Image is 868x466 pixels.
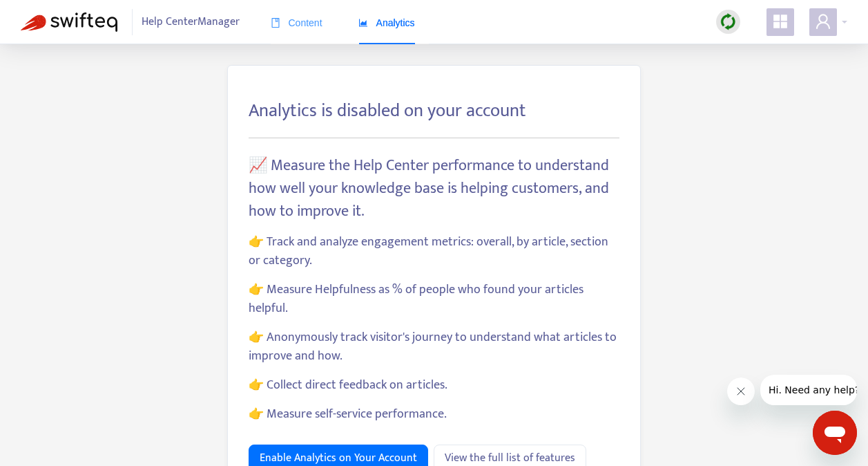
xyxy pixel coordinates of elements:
iframe: Message from company [760,375,857,405]
span: Content [271,17,322,28]
span: user [815,13,831,30]
span: Hi. Need any help? [8,10,99,21]
p: 👉 Measure self-service performance. [249,405,619,424]
span: appstore [772,13,789,30]
span: Help Center Manager [142,9,240,35]
iframe: Close message [727,378,755,405]
p: 👉 Anonymously track visitor's journey to understand what articles to improve and how. [249,328,619,366]
img: sync.dc5367851b00ba804db3.png [720,13,737,30]
h3: Analytics is disabled on your account [249,100,619,122]
span: book [271,18,280,28]
span: Analytics [358,17,415,28]
iframe: Button to launch messaging window [813,411,857,455]
p: 👉 Measure Helpfulness as % of people who found your articles helpful. [249,281,619,318]
span: area-chart [358,18,368,28]
p: 👉 Track and analyze engagement metrics: overall, by article, section or category. [249,233,619,270]
p: 👉 Collect direct feedback on articles. [249,376,619,395]
img: Swifteq [21,12,117,32]
p: 📈 Measure the Help Center performance to understand how well your knowledge base is helping custo... [249,154,619,223]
